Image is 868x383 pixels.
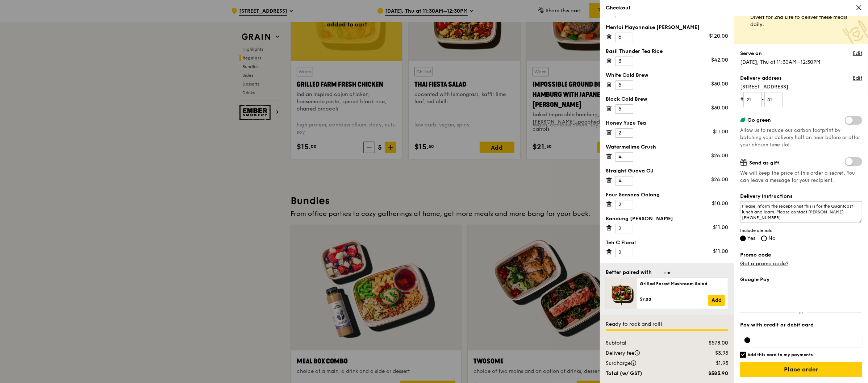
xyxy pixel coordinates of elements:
div: $578.00 [689,340,733,347]
div: $7.00 [640,296,708,302]
div: Total (w/ GST) [601,370,689,377]
div: Subtotal [601,340,689,347]
div: $42.00 [711,57,728,64]
input: Place order [740,362,862,377]
span: Yes [747,235,755,241]
a: Edit [853,75,862,82]
div: $30.00 [711,80,728,88]
div: $11.00 [713,128,728,136]
span: Go to slide 2 [668,272,670,274]
div: $1.95 [689,360,733,367]
div: $120.00 [709,33,728,40]
label: Google Pay [740,276,862,283]
span: Go to slide 1 [664,272,666,274]
div: Teh C Floral [606,239,728,246]
input: Floor [743,92,762,107]
label: Pay with credit or debit card [740,321,862,329]
div: $26.00 [711,176,728,183]
div: Straight Guava OJ [606,167,728,175]
form: # - [740,92,862,107]
label: Serve on [740,50,762,57]
div: Basil Thunder Tea Rice [606,48,728,55]
h6: Add this card to my payments [747,352,813,358]
div: $11.00 [713,224,728,231]
div: $583.90 [689,370,733,377]
div: Black Cold Brew [606,96,728,103]
span: [DATE], Thu at 11:30AM–12:30PM [740,59,821,65]
iframe: Secure payment button frame [740,288,862,304]
div: $26.00 [711,152,728,159]
div: $11.00 [713,248,728,255]
label: Delivery instructions [740,193,862,200]
span: Send as gift [749,160,779,166]
iframe: Secure card payment input frame [756,337,858,343]
input: Yes [740,236,746,241]
div: $10.00 [712,200,728,207]
span: Include utensils [740,228,862,233]
input: No [761,236,767,241]
label: Delivery address [740,75,782,82]
span: Allow us to reduce our carbon footprint by batching your delivery half an hour before or after yo... [740,128,860,148]
span: We will keep the price of this order a secret. You can leave a message for your recipient. [740,170,862,184]
label: Promo code [740,251,862,259]
a: Add [708,295,725,306]
span: [STREET_ADDRESS] [740,83,862,91]
img: Meal donation [843,20,868,46]
div: $3.95 [689,350,733,357]
div: Ready to rock and roll! [606,321,728,328]
div: Delivery fee [601,350,689,357]
span: Go green [747,117,771,123]
div: Four Seasons Oolong [606,191,728,199]
a: Got a promo code? [740,261,788,267]
div: Honey Yuzu Tea [606,120,728,127]
span: No [768,235,776,241]
div: $30.00 [711,104,728,112]
div: Grilled Forest Mushroom Salad [640,281,725,287]
div: White Cold Brew [606,72,728,79]
div: Mentai Mayonnaise [PERSON_NAME] [606,24,728,31]
div: Watermelime Crush [606,143,728,151]
input: Unit [764,92,783,107]
div: Better paired with [606,269,652,276]
a: Edit [853,50,862,57]
input: Add this card to my payments [740,352,746,358]
div: Surcharge [601,360,689,367]
div: Checkout [606,4,862,12]
div: Bandung [PERSON_NAME] [606,215,728,222]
